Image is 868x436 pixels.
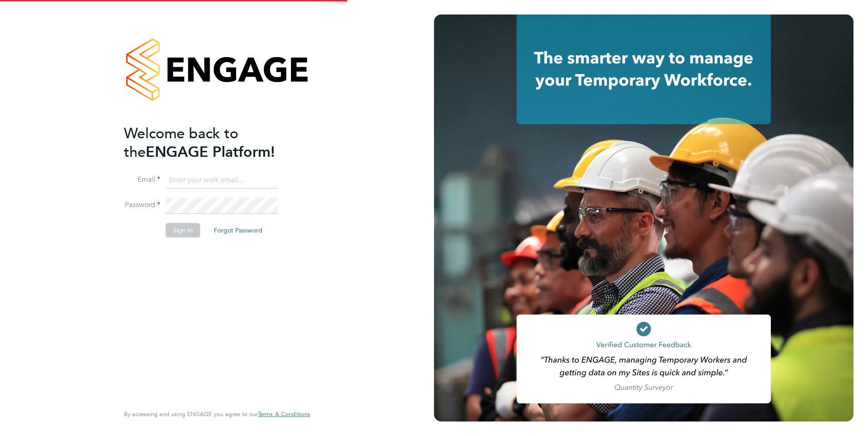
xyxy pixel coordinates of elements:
button: Sign In [166,223,200,237]
label: Email [124,175,160,184]
label: Password [124,200,160,210]
span: Terms & Conditions [258,410,310,418]
h2: ENGAGE Platform! [124,124,301,161]
span: Welcome back to the [124,125,238,161]
button: Forgot Password [207,223,270,237]
a: Terms & Conditions [258,411,310,418]
input: Enter your work email... [166,172,278,189]
span: By accessing and using ENGAGE you agree to our [124,410,310,418]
